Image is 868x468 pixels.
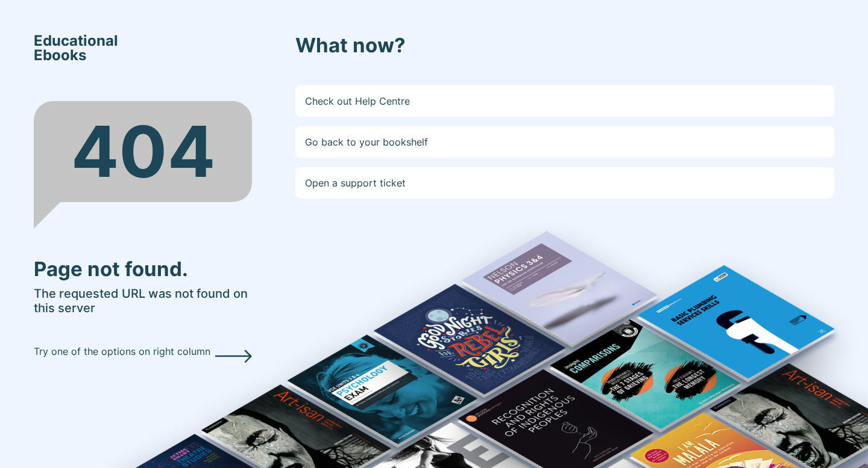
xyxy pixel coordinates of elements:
h5: The requested URL was not found on this server [34,286,252,315]
span: Educational Ebooks [34,34,118,63]
a: Open a support ticket [295,167,834,199]
p: Try one of the options on right column [34,344,210,359]
div: 404 [34,101,252,202]
h3: What now? [295,34,834,58]
a: Go back to your bookshelf [295,126,834,158]
h3: Page not found. [34,257,252,282]
a: Check out Help Centre [295,85,834,117]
